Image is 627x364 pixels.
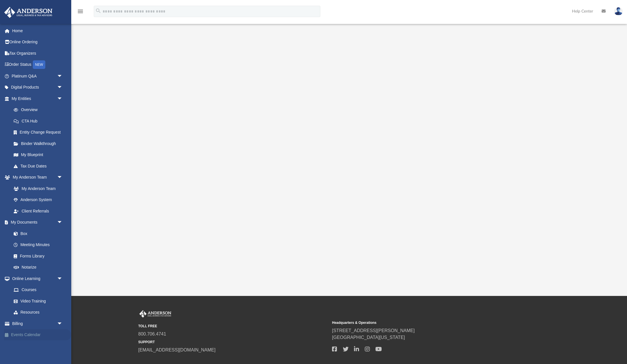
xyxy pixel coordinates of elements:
[8,239,68,251] a: Meeting Minutes
[8,115,71,127] a: CTA Hub
[8,250,66,262] a: Forms Library
[138,340,328,345] small: SUPPORT
[4,329,71,341] a: Events Calendar
[8,205,68,217] a: Client Referrals
[4,217,68,228] a: My Documentsarrow_drop_down
[4,82,71,93] a: Digital Productsarrow_drop_down
[138,347,215,352] a: [EMAIL_ADDRESS][DOMAIN_NAME]
[4,318,71,329] a: Billingarrow_drop_down
[8,127,71,138] a: Entity Change Request
[8,284,68,296] a: Courses
[4,70,71,82] a: Platinum Q&Aarrow_drop_down
[57,82,68,93] span: arrow_drop_down
[332,328,415,333] a: [STREET_ADDRESS][PERSON_NAME]
[8,104,71,116] a: Overview
[57,93,68,105] span: arrow_drop_down
[57,273,68,285] span: arrow_drop_down
[4,48,71,59] a: Tax Organizers
[4,172,68,183] a: My Anderson Teamarrow_drop_down
[33,60,45,69] div: NEW
[57,172,68,183] span: arrow_drop_down
[57,318,68,330] span: arrow_drop_down
[8,307,68,318] a: Resources
[138,332,166,336] a: 800.706.4741
[4,93,71,104] a: My Entitiesarrow_drop_down
[57,217,68,228] span: arrow_drop_down
[332,320,522,325] small: Headquarters & Operations
[332,335,405,340] a: [GEOGRAPHIC_DATA][US_STATE]
[4,273,68,284] a: Online Learningarrow_drop_down
[8,149,68,161] a: My Blueprint
[4,25,71,36] a: Home
[138,324,328,329] small: TOLL FREE
[614,7,623,15] img: User Pic
[77,8,84,15] i: menu
[8,228,66,239] a: Box
[8,262,68,273] a: Notarize
[3,7,54,18] img: Anderson Advisors Platinum Portal
[8,160,71,172] a: Tax Due Dates
[8,138,71,149] a: Binder Walkthrough
[57,70,68,82] span: arrow_drop_down
[138,310,172,318] img: Anderson Advisors Platinum Portal
[8,295,66,307] a: Video Training
[77,11,84,15] a: menu
[8,194,68,206] a: Anderson System
[95,8,101,14] i: search
[8,183,66,194] a: My Anderson Team
[4,59,71,71] a: Order StatusNEW
[4,36,71,48] a: Online Ordering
